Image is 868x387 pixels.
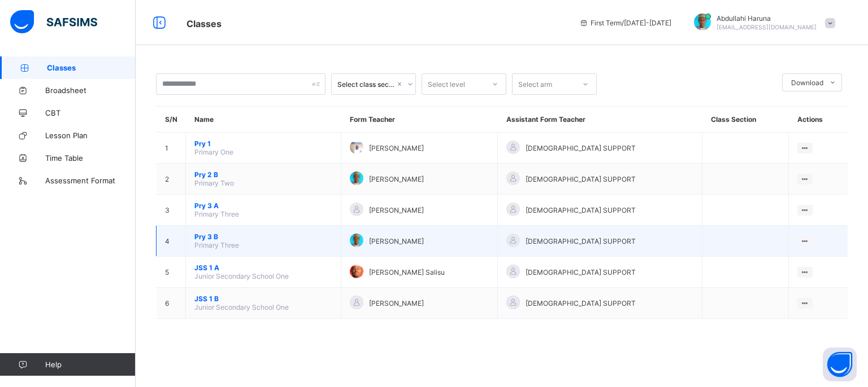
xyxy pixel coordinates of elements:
[789,107,848,133] th: Actions
[194,232,332,241] span: Pry 3 B
[157,288,186,319] td: 6
[45,108,136,117] span: CBT
[45,153,136,162] span: Time Table
[45,131,136,140] span: Lesson Plan
[498,107,702,133] th: Assistant Form Teacher
[526,206,636,214] span: [DEMOGRAPHIC_DATA] SUPPORT
[341,107,498,133] th: Form Teacher
[194,241,239,249] span: Primary Three
[157,195,186,226] td: 3
[157,107,186,133] th: S/N
[369,206,424,214] span: [PERSON_NAME]
[369,144,424,152] span: [PERSON_NAME]
[157,164,186,195] td: 2
[428,73,465,95] div: Select level
[579,19,671,27] span: session/term information
[369,299,424,307] span: [PERSON_NAME]
[702,107,789,133] th: Class Section
[526,144,636,152] span: [DEMOGRAPHIC_DATA] SUPPORT
[526,175,636,183] span: [DEMOGRAPHIC_DATA] SUPPORT
[369,237,424,245] span: [PERSON_NAME]
[791,78,823,87] span: Download
[157,133,186,164] td: 1
[518,73,552,95] div: Select arm
[194,179,234,187] span: Primary Two
[683,14,841,32] div: AbdullahiHaruna
[194,272,289,280] span: Junior Secondary School One
[823,348,857,381] button: Open asap
[369,268,445,276] span: [PERSON_NAME] Salisu
[186,107,341,133] th: Name
[45,176,136,185] span: Assessment Format
[526,299,636,307] span: [DEMOGRAPHIC_DATA] SUPPORT
[186,18,222,29] span: Classes
[194,294,332,303] span: JSS 1 B
[194,139,332,148] span: Pry 1
[45,360,135,369] span: Help
[337,80,395,89] div: Select class section
[194,303,289,311] span: Junior Secondary School One
[194,170,332,179] span: Pry 2 B
[157,257,186,288] td: 5
[526,237,636,245] span: [DEMOGRAPHIC_DATA] SUPPORT
[157,226,186,257] td: 4
[194,263,332,272] span: JSS 1 A
[717,24,817,30] span: [EMAIL_ADDRESS][DOMAIN_NAME]
[717,14,817,23] span: Abdullahi Haruna
[194,148,233,156] span: Primary One
[194,210,239,218] span: Primary Three
[10,10,97,34] img: safsims
[526,268,636,276] span: [DEMOGRAPHIC_DATA] SUPPORT
[369,175,424,183] span: [PERSON_NAME]
[47,63,136,72] span: Classes
[45,86,136,95] span: Broadsheet
[194,201,332,210] span: Pry 3 A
